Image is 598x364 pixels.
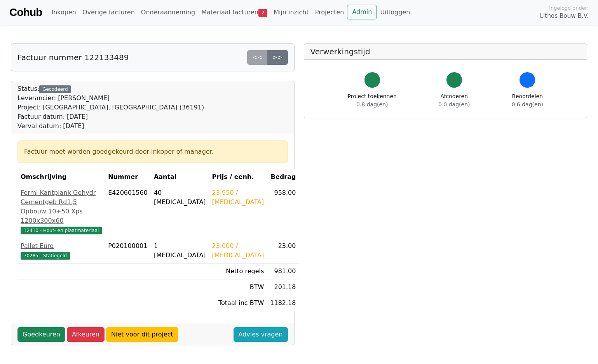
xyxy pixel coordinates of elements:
a: Mijn inzicht [270,5,312,20]
a: Goedkeuren [17,327,65,342]
td: Netto regels [209,263,267,279]
div: Verval datum: [DATE] [17,121,204,131]
td: Totaal inc BTW [209,295,267,311]
th: Omschrijving [17,169,105,185]
th: Nummer [105,169,151,185]
a: Pallet Euro70285 - Statiegeld [21,241,102,260]
span: Lithos Bouw B.V. [540,12,589,21]
div: Project toekennen [348,92,397,109]
div: Leverancier: [PERSON_NAME] [17,94,204,103]
div: Gecodeerd [39,85,71,93]
div: 40 [MEDICAL_DATA] [154,188,206,207]
a: Cohub [9,3,42,22]
a: Niet voor dit project [106,327,178,342]
a: Materiaal facturen2 [198,5,270,20]
td: E420601560 [105,185,151,238]
div: Factuur moet worden goedgekeurd door inkoper of manager. [24,147,281,156]
td: 1182.18 [267,295,299,311]
a: Fermi Kantplank Gehydr Cementgeb Rd1,5 Opbouw 10+50 Xps 1200x300x6012410 - Hout- en plaatmateriaal [21,188,102,235]
h5: Factuur nummer 122133489 [17,53,129,62]
div: Factuur datum: [DATE] [17,112,204,121]
span: 0.0 dag(en) [438,101,470,107]
span: 2 [258,9,267,17]
span: 70285 - Statiegeld [21,252,70,260]
td: BTW [209,279,267,295]
div: 23.950 / [MEDICAL_DATA] [212,188,264,207]
div: 1 [MEDICAL_DATA] [154,241,206,260]
span: 0.8 dag(en) [356,101,388,107]
td: 958.00 [267,185,299,238]
span: 0.6 dag(en) [512,101,543,107]
a: Uitloggen [377,5,413,20]
div: Pallet Euro [21,241,102,251]
a: Admin [347,5,377,19]
div: 23.000 / [MEDICAL_DATA] [212,241,264,260]
a: Overige facturen [79,5,138,20]
th: Prijs / eenh. [209,169,267,185]
h5: Verwerkingstijd [310,47,581,56]
td: 201.18 [267,279,299,295]
span: Ingelogd onder: [549,4,589,12]
td: P020100001 [105,238,151,263]
a: Afkeuren [67,327,105,342]
a: Inkopen [48,5,79,20]
div: Fermi Kantplank Gehydr Cementgeb Rd1,5 Opbouw 10+50 Xps 1200x300x60 [21,188,102,225]
td: 981.00 [267,263,299,279]
div: Afcoderen [438,92,470,109]
div: Beoordelen [512,92,543,109]
th: Aantal [151,169,209,185]
th: Bedrag [267,169,299,185]
td: 23.00 [267,238,299,263]
a: Onderaanneming [138,5,198,20]
a: Projecten [312,5,347,20]
div: Project: [GEOGRAPHIC_DATA], [GEOGRAPHIC_DATA] (36191) [17,103,204,112]
a: >> [267,50,288,65]
div: Status: [17,84,204,131]
span: 12410 - Hout- en plaatmateriaal [21,227,102,234]
a: Advies vragen [234,327,288,342]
